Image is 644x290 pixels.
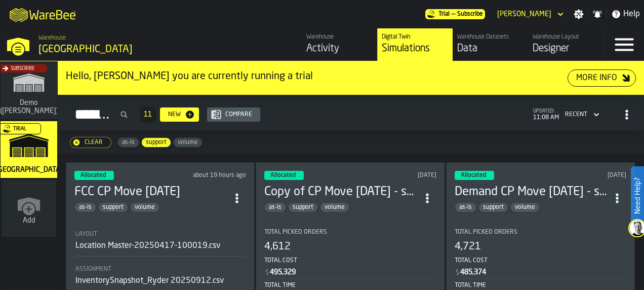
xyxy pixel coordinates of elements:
[264,171,304,180] div: status-3 2
[632,167,643,224] label: Need Help?
[80,139,107,146] div: Clear
[493,8,566,20] div: DropdownMenuValue-Kruti Shah
[561,108,601,121] div: DropdownMenuValue-4
[174,139,202,146] span: volume
[568,69,636,87] button: button-More Info
[456,269,459,276] span: $
[38,34,66,42] span: Warehouse
[75,231,245,238] div: Title
[306,42,373,56] div: Activity
[13,126,26,132] span: Trial
[457,11,483,18] span: Subscribe
[160,107,199,122] button: button-New
[58,61,644,95] div: ItemListCard-
[264,184,418,200] div: Copy of CP Move 6/24/25 - split volume and ordered by qty
[75,266,245,273] div: Title
[607,8,644,20] label: button-toggle-Help
[264,257,436,264] div: Total Cost
[561,172,626,179] div: Updated: 6/30/2025, 4:56:34 PM Created: 6/27/2025, 11:22:17 AM
[455,204,476,211] span: as-is
[438,11,450,18] span: Trial
[265,269,269,276] span: $
[264,229,436,236] div: Title
[264,184,418,200] h3: Copy of CP Move [DATE] - split volume and ordered by qty
[75,204,96,211] span: as-is
[66,69,568,84] div: Hello, [PERSON_NAME] you are currently running a trial
[455,171,494,180] div: status-3 2
[588,9,607,19] label: button-toggle-Notifications
[144,111,152,118] span: 11
[2,180,56,239] a: link-to-/wh/new
[221,111,256,118] div: Compare
[371,172,436,179] div: Updated: 7/17/2025, 10:39:20 AM Created: 6/27/2025, 10:28:32 AM
[289,204,317,211] span: support
[207,107,260,122] button: button-Compare
[455,240,481,254] div: 4,721
[455,257,626,264] div: Total Cost
[382,33,449,41] div: Digital Twin
[528,28,603,61] a: link-to-/wh/i/b8e8645a-5c77-43f4-8135-27e3a4d97801/designer
[1,62,57,121] a: link-to-/wh/i/dbcf2930-f09f-4140-89fc-d1e1c3a767ca/simulations
[533,42,599,56] div: Designer
[455,229,517,236] span: Total Picked Orders
[511,204,539,211] span: volume
[142,139,171,146] span: support
[118,139,139,146] span: as-is
[457,33,524,41] div: Warehouse Datasets
[58,95,644,131] h2: button-Simulations
[38,43,221,57] div: [GEOGRAPHIC_DATA]
[320,204,349,211] span: volume
[1,121,57,180] a: link-to-/wh/i/b8e8645a-5c77-43f4-8135-27e3a4d97801/simulations
[377,28,453,61] a: link-to-/wh/i/b8e8645a-5c77-43f4-8135-27e3a4d97801/simulations
[570,9,588,19] label: button-toggle-Settings
[461,172,486,178] span: Allocated
[270,268,296,276] div: Stat Value
[99,204,128,211] span: support
[80,172,106,178] span: Allocated
[455,229,626,236] div: Title
[533,114,559,121] span: 11:08 AM
[572,72,621,84] div: More Info
[382,42,449,56] div: Simulations
[453,28,528,61] a: link-to-/wh/i/b8e8645a-5c77-43f4-8135-27e3a4d97801/data
[164,111,185,118] div: New
[75,231,97,238] span: Layout
[306,33,373,41] div: Warehouse
[131,204,159,211] span: volume
[74,184,228,200] div: FCC CP Move 9/12/25
[460,268,486,276] div: Stat Value
[623,8,640,20] span: Help
[264,229,327,236] span: Total Picked Orders
[11,66,34,71] span: Subscribe
[70,137,111,148] button: button-Clear
[136,106,160,123] div: ButtonLoadMore-Load More-Prev-First-Last
[533,33,599,41] div: Warehouse Layout
[457,42,524,56] div: Data
[565,111,587,118] div: DropdownMenuValue-4
[270,172,296,178] span: Allocated
[181,172,247,179] div: Updated: 9/15/2025, 4:22:54 PM Created: 9/12/2025, 12:47:40 PM
[604,28,644,61] label: button-toggle-Menu
[75,240,220,252] div: Location Master-20250417-100019.csv
[302,28,377,61] a: link-to-/wh/i/b8e8645a-5c77-43f4-8135-27e3a4d97801/feed/
[264,282,436,289] div: Total Time
[425,9,485,19] a: link-to-/wh/i/b8e8645a-5c77-43f4-8135-27e3a4d97801/pricing/
[455,282,626,289] div: Total Time
[533,108,559,114] span: updated:
[264,240,291,254] div: 4,612
[75,275,224,287] div: InventorySnapshot_Ryder 20250912.csv
[74,171,114,180] div: status-3 2
[74,184,228,200] h3: FCC CP Move [DATE]
[75,266,111,273] span: Assignment
[455,184,608,200] div: Demand CP Move 6/24/25 - split volume and ordered by qty
[479,204,508,211] span: support
[455,184,608,200] h3: Demand CP Move [DATE] - split volume and ordered by qty
[497,10,551,18] div: DropdownMenuValue-Kruti Shah
[425,9,485,19] div: Menu Subscription
[75,231,245,257] div: stat-Layout
[265,204,286,211] span: as-is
